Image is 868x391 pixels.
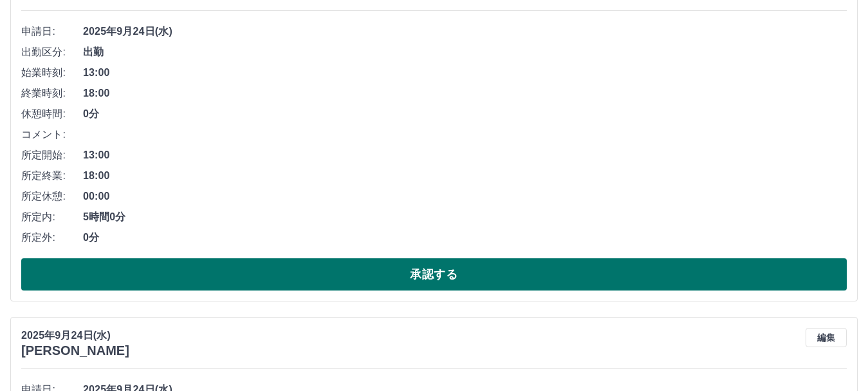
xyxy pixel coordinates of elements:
span: 18:00 [83,168,847,184]
span: コメント: [21,127,83,142]
span: 所定開始: [21,148,83,163]
span: 出勤区分: [21,44,83,60]
span: 13:00 [83,65,847,81]
span: 申請日: [21,24,83,39]
span: 00:00 [83,189,847,204]
span: 所定終業: [21,168,83,184]
span: 所定内: [21,209,83,225]
button: 編集 [806,328,847,347]
p: 2025年9月24日(水) [21,328,129,343]
button: 承認する [21,258,847,291]
span: 終業時刻: [21,86,83,101]
span: 13:00 [83,148,847,163]
span: 所定休憩: [21,189,83,204]
span: 0分 [83,106,847,122]
span: 始業時刻: [21,65,83,81]
span: 休憩時間: [21,106,83,122]
span: 18:00 [83,86,847,101]
span: 出勤 [83,44,847,60]
span: 5時間0分 [83,209,847,225]
span: 2025年9月24日(水) [83,24,847,39]
span: 0分 [83,230,847,245]
h3: [PERSON_NAME] [21,343,129,358]
span: 所定外: [21,230,83,245]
